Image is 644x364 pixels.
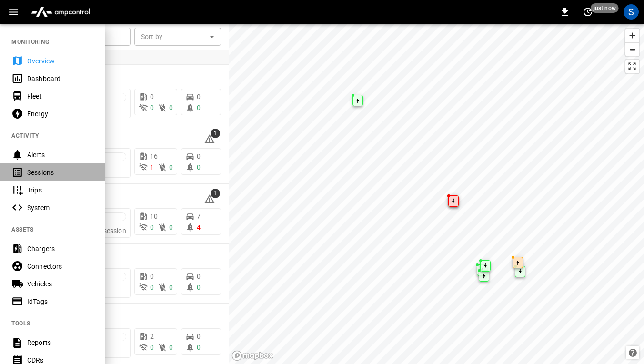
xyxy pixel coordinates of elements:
div: Connectors [27,262,93,271]
span: just now [591,3,619,13]
div: Sessions [27,168,93,177]
div: Overview [27,56,93,66]
div: Energy [27,109,93,119]
button: set refresh interval [580,4,595,20]
div: Fleet [27,91,93,101]
div: Trips [27,185,93,195]
div: Reports [27,338,93,347]
div: Chargers [27,244,93,253]
img: ampcontrol.io logo [27,3,94,21]
div: IdTags [27,297,93,306]
div: Vehicles [27,279,93,289]
div: profile-icon [624,4,639,20]
div: Alerts [27,150,93,160]
div: Dashboard [27,74,93,83]
div: System [27,203,93,212]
